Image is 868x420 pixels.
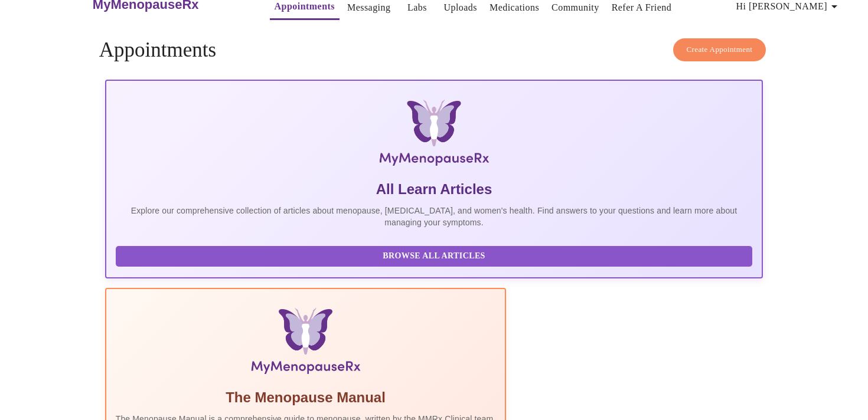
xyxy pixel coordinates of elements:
[116,205,753,228] p: Explore our comprehensive collection of articles about menopause, [MEDICAL_DATA], and women's hea...
[673,38,766,61] button: Create Appointment
[116,250,756,260] a: Browse All Articles
[99,38,769,62] h4: Appointments
[116,180,753,199] h5: All Learn Articles
[116,388,496,407] h5: The Menopause Manual
[214,100,654,170] img: MyMenopauseRx Logo
[176,308,435,379] img: Menopause Manual
[687,43,753,57] span: Create Appointment
[116,246,753,267] button: Browse All Articles
[128,249,741,264] span: Browse All Articles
